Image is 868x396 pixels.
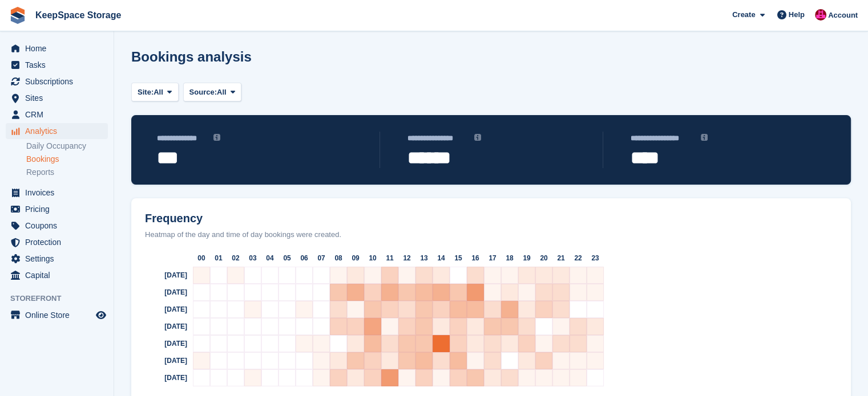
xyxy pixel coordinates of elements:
[6,74,108,89] a: menu
[587,250,604,267] div: 23
[94,308,108,322] a: Preview store
[6,40,108,56] a: menu
[570,250,587,267] div: 22
[6,57,108,73] a: menu
[484,250,501,267] div: 17
[25,90,94,106] span: Sites
[26,167,108,178] a: Reports
[189,87,217,98] span: Source:
[381,250,398,267] div: 11
[450,250,467,267] div: 15
[364,250,381,267] div: 10
[154,87,163,98] span: All
[26,154,108,165] a: Bookings
[6,307,108,323] a: menu
[6,123,108,139] a: menu
[296,250,313,267] div: 06
[25,267,94,283] span: Capital
[330,250,347,267] div: 08
[25,185,94,201] span: Invoices
[131,49,252,64] h1: Bookings analysis
[25,74,94,89] span: Subscriptions
[136,352,193,369] div: [DATE]
[10,293,114,304] span: Storefront
[6,251,108,267] a: menu
[398,250,415,267] div: 12
[193,250,210,267] div: 00
[25,251,94,267] span: Settings
[278,250,296,267] div: 05
[789,9,805,21] span: Help
[136,301,193,318] div: [DATE]
[136,284,193,301] div: [DATE]
[136,229,846,240] div: Heatmap of the day and time of day bookings were created.
[501,250,518,267] div: 18
[136,318,193,335] div: [DATE]
[474,134,481,141] img: icon-info-grey-7440780725fd019a000dd9b08b2336e03edf1995a4989e88bcd33f0948082b44.svg
[828,10,858,21] span: Account
[6,234,108,250] a: menu
[467,250,484,267] div: 16
[138,87,154,98] span: Site:
[6,90,108,106] a: menu
[25,40,94,56] span: Home
[6,185,108,201] a: menu
[25,57,94,73] span: Tasks
[25,107,94,123] span: CRM
[518,250,535,267] div: 19
[25,218,94,234] span: Coupons
[26,141,108,152] a: Daily Occupancy
[131,83,179,101] button: Site: All
[552,250,570,267] div: 21
[210,250,227,267] div: 01
[31,6,126,25] a: KeepSpace Storage
[217,87,227,98] span: All
[261,250,278,267] div: 04
[732,9,755,21] span: Create
[183,83,242,101] button: Source: All
[25,201,94,217] span: Pricing
[25,234,94,250] span: Protection
[701,134,708,141] img: icon-info-grey-7440780725fd019a000dd9b08b2336e03edf1995a4989e88bcd33f0948082b44.svg
[433,250,450,267] div: 14
[6,201,108,217] a: menu
[6,267,108,283] a: menu
[815,9,826,21] img: Tom Forrest
[25,307,94,323] span: Online Store
[136,267,193,284] div: [DATE]
[136,212,846,225] h2: Frequency
[9,7,26,24] img: stora-icon-8386f47178a22dfd0bd8f6a31ec36ba5ce8667c1dd55bd0f319d3a0aa187defe.svg
[25,123,94,139] span: Analytics
[136,335,193,352] div: [DATE]
[244,250,261,267] div: 03
[415,250,433,267] div: 13
[6,107,108,123] a: menu
[6,218,108,234] a: menu
[213,134,220,141] img: icon-info-grey-7440780725fd019a000dd9b08b2336e03edf1995a4989e88bcd33f0948082b44.svg
[227,250,244,267] div: 02
[313,250,330,267] div: 07
[535,250,552,267] div: 20
[347,250,364,267] div: 09
[136,369,193,386] div: [DATE]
